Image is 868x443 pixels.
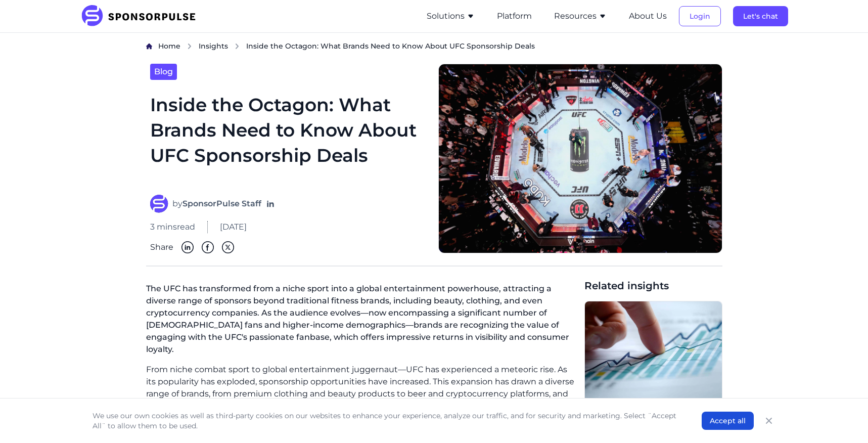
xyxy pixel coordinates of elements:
a: Follow on LinkedIn [265,199,276,209]
strong: SponsorPulse Staff [182,199,261,208]
button: Accept all [702,412,754,430]
img: chevron right [187,43,193,50]
p: We use our own cookies as well as third-party cookies on our websites to enhance your experience,... [93,411,681,431]
button: Platform [497,10,532,22]
img: SponsorPulse Staff [150,195,168,213]
img: Home [146,43,152,50]
button: Let's chat [733,6,788,26]
button: About Us [629,10,667,22]
img: Facebook [202,241,214,253]
button: Login [679,6,721,26]
a: Home [158,41,180,52]
span: Related insights [584,279,722,293]
a: Blog [150,64,177,80]
span: [DATE] [220,221,247,233]
button: Close [762,414,776,428]
p: The UFC has transformed from a niche sport into a global entertainment powerhouse, attracting a d... [146,279,576,364]
a: About Us [629,12,667,21]
span: Inside the Octagon: What Brands Need to Know About UFC Sponsorship Deals [246,41,535,51]
span: 3 mins read [150,221,195,233]
img: Sponsorship ROI image [585,301,722,398]
button: Solutions [427,10,475,22]
span: by [172,198,261,210]
p: From niche combat sport to global entertainment juggernaut—UFC has experienced a meteoric rise. A... [146,364,576,436]
img: chevron right [234,43,240,50]
a: Platform [497,12,532,21]
img: SponsorPulse [80,5,203,27]
a: Insights [199,41,228,52]
span: Insights [199,41,228,51]
span: Share [150,241,173,253]
button: Resources [554,10,607,22]
span: Home [158,41,180,51]
img: Twitter [222,241,234,253]
h1: Inside the Octagon: What Brands Need to Know About UFC Sponsorship Deals [150,92,426,183]
a: Let's chat [733,12,788,21]
img: Getty Images courtesy of ufc.com https://www.ufc.com/octagon [438,64,722,253]
a: Login [679,12,721,21]
img: Linkedin [181,241,194,253]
